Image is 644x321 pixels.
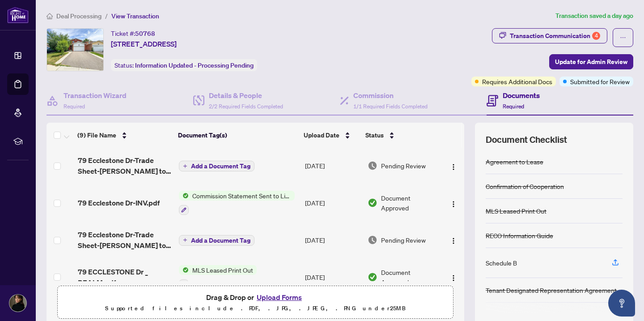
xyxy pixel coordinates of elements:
div: Agreement to Lease [486,157,543,167]
span: Drag & Drop or [206,291,305,303]
button: Logo [446,270,461,284]
span: Submitted for Review [570,77,630,86]
span: Commission Statement Sent to Listing Brokerage [189,191,295,201]
div: Tenant Designated Representation Agreement [486,285,617,295]
img: Document Status [368,272,377,282]
img: Document Status [368,198,377,208]
th: (9) File Name [74,123,174,148]
img: Status Icon [179,265,189,275]
h4: Details & People [209,90,283,101]
td: [DATE] [301,222,364,258]
span: Requires Additional Docs [482,77,552,86]
h4: Documents [503,90,540,101]
span: (9) File Name [77,130,116,140]
div: Transaction Communication [510,29,600,43]
li: / [105,11,108,21]
img: Logo [450,163,457,171]
div: 4 [592,32,600,40]
span: 2/2 Required Fields Completed [209,103,283,110]
span: Document Checklist [486,133,567,146]
img: logo [7,7,29,23]
td: [DATE] [301,258,364,296]
div: Status: [111,59,257,71]
span: Pending Review [381,161,426,171]
button: Transaction Communication4 [492,28,607,43]
button: Add a Document Tag [179,235,254,246]
div: Schedule B [486,258,517,268]
h4: Commission [353,90,428,101]
button: Logo [446,196,461,210]
h4: Transaction Wizard [64,90,127,101]
span: Deal Processing [56,12,102,20]
span: plus [183,164,187,168]
button: Logo [446,158,461,173]
span: Update for Admin Review [555,55,627,69]
span: 79 ECCLESTONE Dr _ REALM.pdf [78,266,172,288]
span: home [47,13,53,19]
div: MLS Leased Print Out [486,206,547,216]
span: 79 Ecclestone Dr-INV.pdf [78,197,160,208]
button: Status IconCommission Statement Sent to Listing Brokerage [179,191,295,215]
img: Logo [450,237,457,244]
button: Open asap [608,290,635,317]
td: [DATE] [301,184,364,222]
img: Status Icon [179,191,189,201]
div: Ticket #: [111,28,155,39]
span: 79 Ecclestone Dr-Trade Sheet-[PERSON_NAME] to Review.pdf [78,155,172,176]
button: Logo [446,233,461,247]
button: Add a Document Tag [179,161,254,171]
span: Add a Document Tag [191,163,250,169]
img: Profile Icon [9,295,26,312]
img: Logo [450,201,457,208]
span: Pending Review [381,235,426,245]
th: Upload Date [300,123,362,148]
th: Status [362,123,440,148]
button: Upload Forms [254,291,305,303]
th: Document Tag(s) [174,123,300,148]
span: 1/1 Required Fields Completed [353,103,428,110]
span: MLS Leased Print Out [189,265,257,275]
span: Document Approved [381,267,439,287]
span: 50768 [135,30,155,38]
span: Upload Date [304,130,339,140]
span: Required [64,103,85,110]
article: Transaction saved a day ago [555,11,633,21]
span: 79 Ecclestone Dr-Trade Sheet-[PERSON_NAME] to Review.pdf [78,229,172,251]
span: ellipsis [620,34,626,41]
button: Add a Document Tag [179,234,254,246]
img: Logo [450,274,457,282]
button: Update for Admin Review [549,54,633,69]
span: Add a Document Tag [191,237,250,244]
p: Supported files include .PDF, .JPG, .JPEG, .PNG under 25 MB [63,303,448,314]
div: Confirmation of Cooperation [486,181,564,191]
img: Document Status [368,161,377,171]
img: Document Status [368,235,377,245]
span: View Transaction [111,12,159,20]
td: [DATE] [301,148,364,184]
span: Required [503,103,524,110]
button: Status IconMLS Leased Print Out [179,265,257,289]
img: IMG-W12355590_1.jpg [47,29,103,71]
span: [STREET_ADDRESS] [111,39,177,49]
span: Status [365,130,384,140]
button: Add a Document Tag [179,160,254,172]
span: Drag & Drop orUpload FormsSupported files include .PDF, .JPG, .JPEG, .PNG under25MB [58,286,453,319]
span: plus [183,238,187,242]
div: RECO Information Guide [486,231,553,240]
span: Information Updated - Processing Pending [135,61,254,69]
span: Document Approved [381,193,439,213]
